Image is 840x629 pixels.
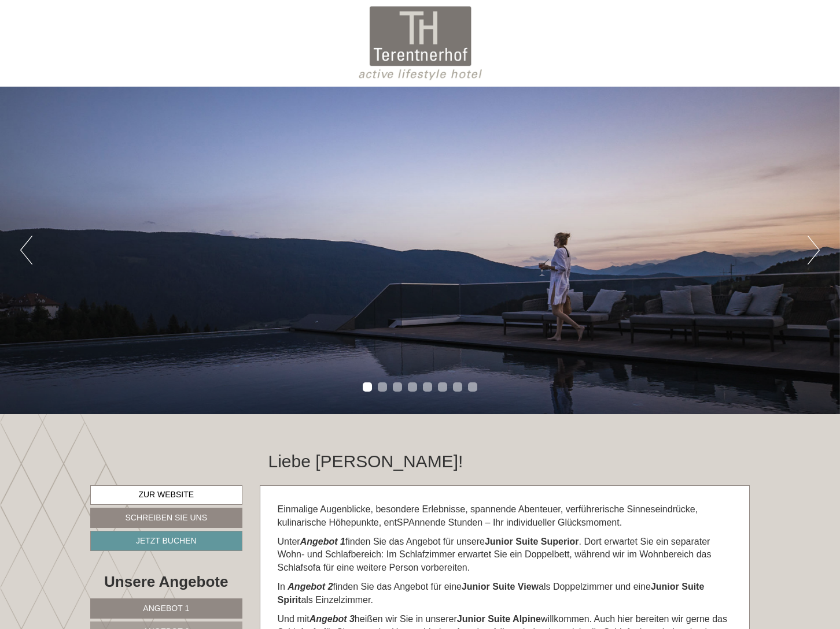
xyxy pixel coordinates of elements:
[278,503,732,530] p: Einmalige Augenblicke, besondere Erlebnisse, spannende Abenteuer, verführerische Sinneseindrücke,...
[300,537,345,546] strong: Angebot 1
[278,580,732,607] p: In finden Sie das Angebot für eine als Doppelzimmer und eine als Einzelzimmer.
[808,236,820,265] button: Next
[294,582,333,591] strong: ngebot 2
[90,508,242,528] a: Schreiben Sie uns
[90,531,242,551] a: Jetzt buchen
[278,535,732,575] p: Unter finden Sie das Angebot für unsere . Dort erwartet Sie ein separater Wohn- und Schlafbereich...
[310,614,355,624] strong: Angebot 3
[457,614,541,624] strong: Junior Suite Alpine
[485,537,579,546] strong: Junior Suite Superior
[278,582,705,605] strong: Junior Suite Spirit
[462,582,539,591] strong: Junior Suite View
[90,571,242,593] div: Unsere Angebote
[20,236,32,265] button: Previous
[143,604,189,613] span: Angebot 1
[288,582,294,591] strong: A
[268,452,463,471] h1: Liebe [PERSON_NAME]!
[90,485,242,505] a: Zur Website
